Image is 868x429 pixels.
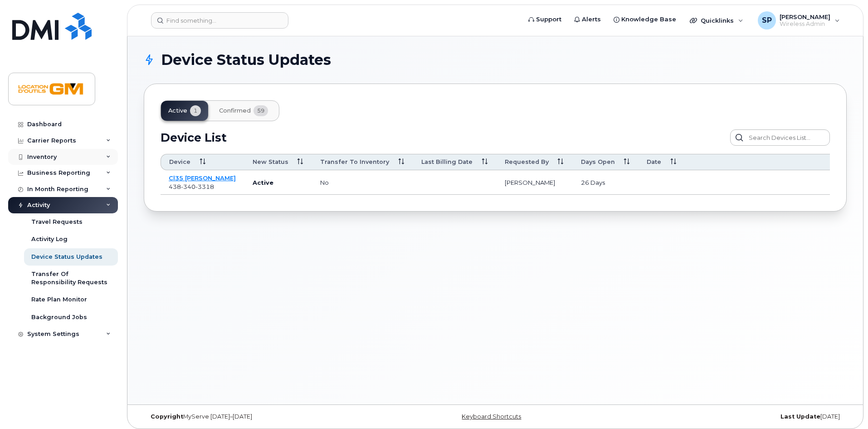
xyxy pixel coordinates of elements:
span: Last Billing Date [421,158,473,166]
td: no [312,170,413,195]
strong: Last Update [780,413,820,420]
span: Confirmed [219,107,251,114]
span: Device [169,158,190,166]
td: Active [244,170,312,195]
span: Device Status Updates [161,53,331,67]
a: Cl35 [PERSON_NAME] [169,174,236,182]
span: 3318 [195,183,214,190]
a: Keyboard Shortcuts [462,413,521,420]
h2: Device List [161,131,227,144]
span: Transfer to inventory [320,158,389,166]
span: 59 [254,105,268,116]
span: 438 [169,183,214,190]
td: 26 days [573,170,639,195]
input: Search Devices List... [730,129,830,146]
span: 340 [181,183,195,190]
div: [DATE] [612,413,847,420]
span: Date [647,158,661,166]
strong: Copyright [151,413,183,420]
span: Days Open [581,158,615,166]
span: New Status [253,158,288,166]
span: Requested By [505,158,549,166]
div: MyServe [DATE]–[DATE] [144,413,378,420]
td: [PERSON_NAME] [497,170,573,195]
